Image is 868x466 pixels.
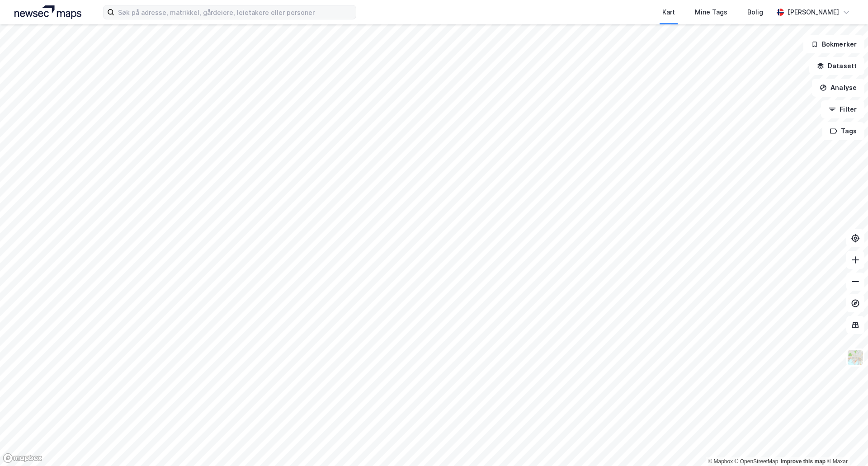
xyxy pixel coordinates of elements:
iframe: Chat Widget [823,423,868,466]
img: logo.a4113a55bc3d86da70a041830d287a7e.svg [14,5,81,19]
a: OpenStreetMap [735,458,778,465]
a: Improve this map [781,458,826,465]
input: Søk på adresse, matrikkel, gårdeiere, leietakere eller personer [114,5,356,19]
button: Filter [821,100,864,118]
img: Z [847,349,864,366]
button: Analyse [812,79,864,97]
a: Mapbox [708,458,733,465]
button: Tags [822,122,864,140]
div: Mine Tags [695,7,727,18]
div: Kart [662,7,675,18]
div: [PERSON_NAME] [788,7,839,18]
button: Bokmerker [803,35,864,53]
div: Bolig [747,7,763,18]
a: Mapbox homepage [3,453,42,463]
button: Datasett [809,57,864,75]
